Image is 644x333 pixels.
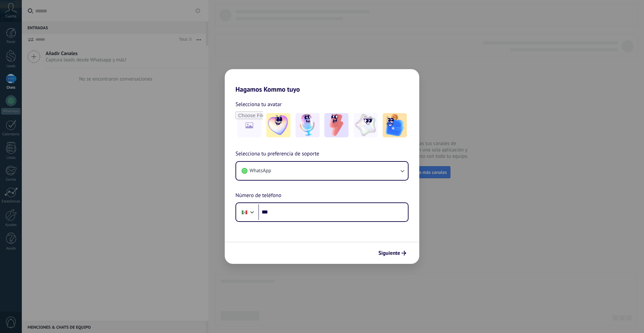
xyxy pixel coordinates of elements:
[225,69,419,93] h2: Hagamos Kommo tuyo
[235,150,319,158] span: Selecciona tu preferencia de soporte
[250,168,271,174] span: WhatsApp
[236,162,408,180] button: WhatsApp
[324,113,348,137] img: -3.jpeg
[354,113,378,137] img: -4.jpeg
[238,205,251,219] div: Mexico: + 52
[235,191,281,200] span: Número de teléfono
[378,251,400,255] span: Siguiente
[375,247,409,259] button: Siguiente
[235,100,282,109] span: Selecciona tu avatar
[383,113,407,137] img: -5.jpeg
[266,113,290,137] img: -1.jpeg
[296,113,320,137] img: -2.jpeg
